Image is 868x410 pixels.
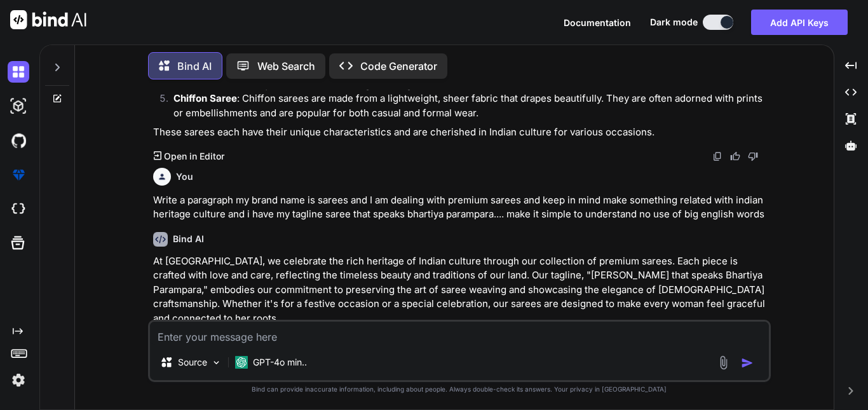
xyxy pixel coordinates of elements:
[8,95,29,117] img: darkAi-studio
[153,193,768,222] p: Write a paragraph my brand name is sarees and I am dealing with premium sarees and keep in mind m...
[751,10,848,35] button: Add API Keys
[564,17,631,28] span: Documentation
[716,355,731,370] img: attachment
[564,16,631,29] button: Documentation
[730,151,740,161] img: like
[153,125,768,140] p: These sarees each have their unique characteristics and are cherished in Indian culture for vario...
[8,198,29,220] img: cloudideIcon
[177,58,212,74] p: Bind AI
[173,92,237,104] strong: Chiffon Saree
[211,357,222,368] img: Pick Models
[178,356,207,369] p: Source
[748,151,758,161] img: dislike
[741,357,754,369] img: icon
[360,58,437,74] p: Code Generator
[173,233,204,245] h6: Bind AI
[8,164,29,186] img: premium
[153,254,768,326] p: At [GEOGRAPHIC_DATA], we celebrate the rich heritage of Indian culture through our collection of ...
[8,130,29,151] img: githubDark
[10,10,86,29] img: Bind AI
[253,356,307,369] p: GPT-4o min..
[257,58,315,74] p: Web Search
[712,151,722,161] img: copy
[235,356,248,369] img: GPT-4o mini
[176,170,193,183] h6: You
[8,61,29,83] img: darkChat
[8,369,29,391] img: settings
[173,92,768,120] p: : Chiffon sarees are made from a lightweight, sheer fabric that drapes beautifully. They are ofte...
[148,385,771,394] p: Bind can provide inaccurate information, including about people. Always double-check its answers....
[164,150,224,163] p: Open in Editor
[650,16,698,29] span: Dark mode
